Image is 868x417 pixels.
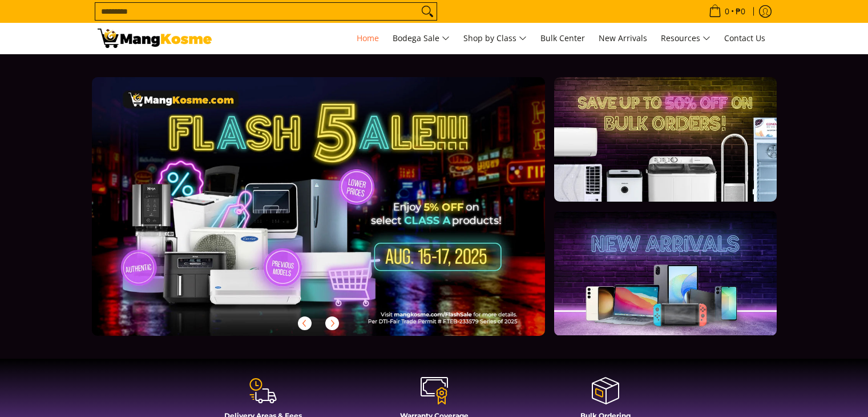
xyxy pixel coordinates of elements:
a: Resources [655,23,716,54]
span: Contact Us [724,33,765,43]
a: Bodega Sale [387,23,455,54]
button: Search [418,3,437,20]
a: Home [351,23,385,54]
span: Bulk Center [540,33,585,43]
span: Shop by Class [463,31,527,46]
a: More [92,77,582,354]
span: New Arrivals [599,33,647,43]
nav: Main Menu [223,23,771,54]
span: 0 [723,7,731,15]
span: Bodega Sale [393,31,450,46]
span: Home [357,33,379,43]
img: Mang Kosme: Your Home Appliances Warehouse Sale Partner! [98,29,212,48]
span: Resources [661,31,710,46]
button: Next [320,311,345,336]
span: • [705,5,749,18]
a: Shop by Class [458,23,532,54]
a: Contact Us [718,23,771,54]
a: Bulk Center [535,23,591,54]
a: New Arrivals [593,23,653,54]
span: ₱0 [734,7,747,15]
button: Previous [292,311,317,336]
